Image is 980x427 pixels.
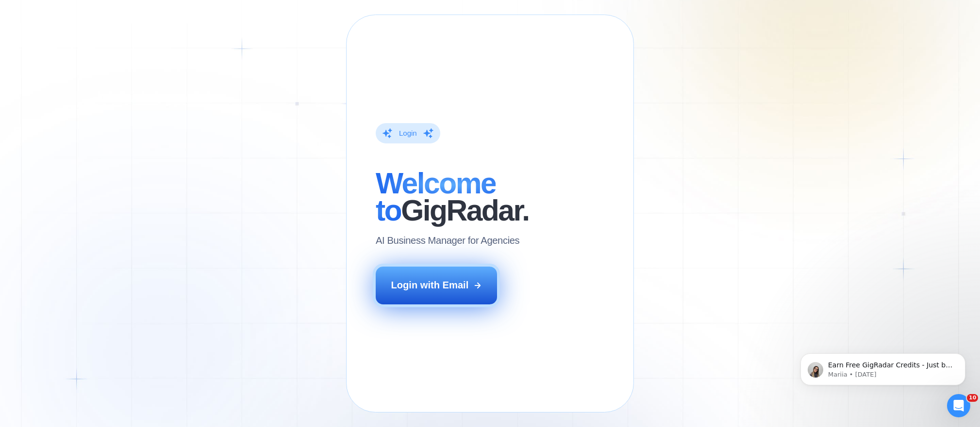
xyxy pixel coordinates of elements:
[947,394,970,417] iframe: Intercom live chat
[376,234,519,247] p: AI Business Manager for Agencies
[376,267,497,304] button: Login with Email
[376,170,529,224] h2: ‍ GigRadar.
[967,394,978,402] span: 10
[399,128,417,138] div: Login
[391,279,468,292] div: Login with Email
[376,167,496,227] span: Welcome to
[786,333,980,401] iframe: Intercom notifications message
